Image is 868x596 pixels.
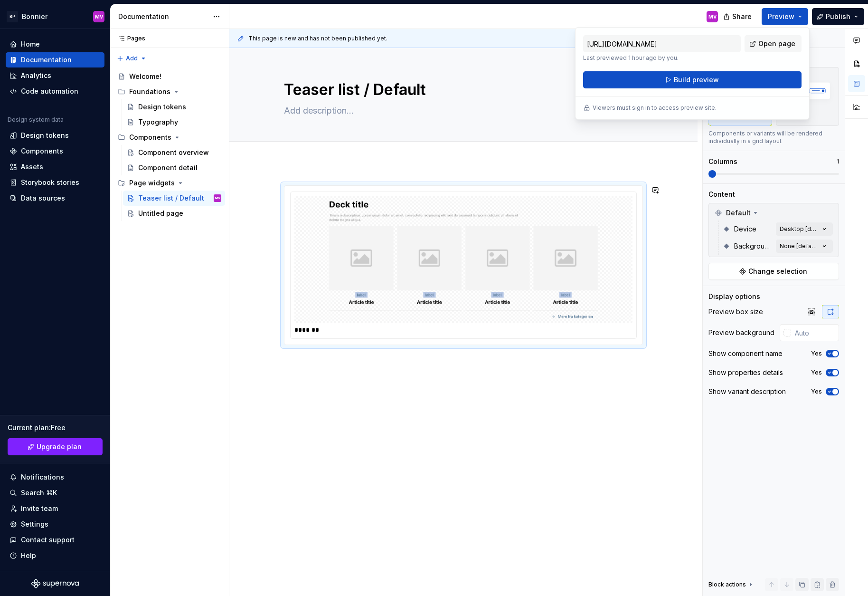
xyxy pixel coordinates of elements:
div: Teaser list / Default [138,193,204,203]
span: Device [734,224,756,234]
div: BP [7,11,18,22]
label: Yes [811,388,822,395]
span: Publish [826,12,850,21]
div: Page tree [114,69,225,221]
div: Preview box size [708,307,763,317]
textarea: Teaser list / Default [282,78,641,101]
button: Publish [812,8,864,25]
div: MV [95,13,103,20]
span: Build preview [674,75,719,85]
button: Build preview [583,71,802,88]
span: This page is new and has not been published yet. [248,35,387,42]
div: Block actions [708,581,746,588]
a: Code automation [6,84,104,99]
p: Viewers must sign in to access preview site. [593,104,717,112]
div: Desktop [default] [780,225,820,233]
p: 1 [837,158,839,165]
span: Background [734,241,772,251]
a: Open page [745,35,802,52]
div: Code automation [21,87,78,96]
button: Share [718,8,758,25]
a: Storybook stories [6,175,104,190]
span: Add [126,55,138,62]
a: Upgrade plan [8,438,103,455]
div: Components or variants will be rendered individually in a grid layout [708,130,839,145]
div: Foundations [129,87,170,96]
a: Component overview [123,145,225,160]
button: Change selection [708,263,839,280]
svg: Supernova Logo [31,579,79,588]
p: Last previewed 1 hour ago by you. [583,54,741,62]
div: Bonnier [22,12,47,21]
a: Home [6,37,104,52]
div: Documentation [118,12,208,21]
button: BPBonnierMV [2,6,108,27]
div: Display options [708,292,760,301]
div: Data sources [21,193,65,203]
span: Share [732,12,752,21]
label: Yes [811,369,822,376]
a: Assets [6,159,104,174]
a: Design tokens [123,99,225,115]
a: Documentation [6,52,104,67]
a: Data sources [6,191,104,206]
div: MV [215,193,220,203]
button: Contact support [6,532,104,548]
div: Show properties details [708,368,783,377]
div: Notifications [21,472,64,482]
div: Design tokens [21,131,69,140]
span: Default [726,208,751,218]
input: Auto [791,324,839,341]
a: Invite team [6,501,104,516]
div: Typography [138,117,178,127]
a: Design tokens [6,128,104,143]
a: Components [6,144,104,159]
div: Page widgets [114,175,225,191]
a: Analytics [6,68,104,83]
div: Documentation [21,55,72,65]
div: Design tokens [138,102,186,112]
div: Current plan : Free [8,423,103,433]
label: Yes [811,350,822,357]
div: Help [21,551,36,560]
a: Untitled page [123,206,225,221]
div: Contact support [21,535,75,545]
div: Columns [708,157,737,166]
div: Design system data [8,116,64,124]
div: Component detail [138,163,198,173]
div: Components [21,146,63,156]
div: Storybook stories [21,178,79,187]
div: Invite team [21,504,58,513]
button: Help [6,548,104,563]
div: Show variant description [708,387,786,396]
div: Show component name [708,349,783,358]
div: Search ⌘K [21,488,57,498]
div: Preview background [708,328,774,337]
div: Content [708,190,735,199]
div: Foundations [114,84,225,99]
button: Notifications [6,470,104,485]
div: Default [711,205,837,221]
span: Change selection [748,267,807,276]
div: Components [114,130,225,145]
div: Home [21,39,40,49]
div: Page widgets [129,178,175,188]
span: Open page [758,39,795,48]
button: Desktop [default] [776,222,833,236]
div: Components [129,133,171,142]
a: Settings [6,517,104,532]
button: Preview [762,8,808,25]
div: Untitled page [138,209,183,218]
a: Welcome! [114,69,225,84]
div: Block actions [708,578,755,591]
a: Typography [123,115,225,130]
div: Welcome! [129,72,161,81]
span: Preview [768,12,794,21]
span: Upgrade plan [37,442,82,452]
button: None [default] [776,240,833,253]
div: Assets [21,162,43,172]
div: None [default] [780,242,820,250]
div: Component overview [138,148,209,157]
div: Settings [21,519,48,529]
